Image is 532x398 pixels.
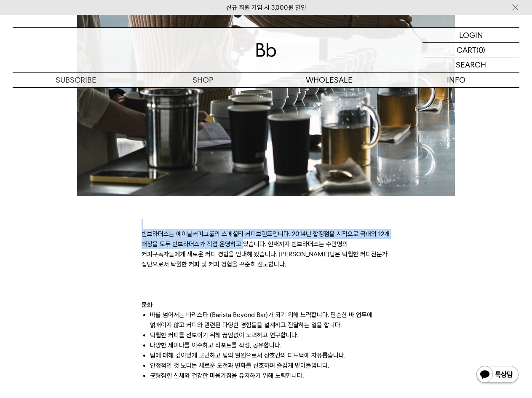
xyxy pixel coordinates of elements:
[150,330,391,340] li: 탁월한 커피를 선보이기 위해 끊임없이 노력하고 연구합니다.
[142,301,152,309] b: 문화
[150,350,391,360] li: 팀에 대해 깊이있게 고민하고 팀의 일원으로서 상호간의 피드백에 자유롭습니다.
[393,73,519,87] p: INFO
[150,371,391,381] li: 균형잡힌 신체와 건강한 마음가짐을 유지하기 위해 노력합니다.
[476,43,485,57] p: (0)
[226,4,306,11] a: 신규 회원 가입 시 3,000원 할인
[256,43,276,57] img: 로고
[422,28,519,43] a: LOGIN
[13,73,139,87] a: SUBSCRIBE
[150,360,391,371] li: 안정적인 것 보다는 새로운 도전과 변화를 선호하며 즐겁게 받아들입니다.
[456,57,486,72] p: SEARCH
[476,365,519,385] img: 카카오톡 채널 1:1 채팅 버튼
[150,310,391,330] li: 바를 넘어서는 바리스타 (Barista Beyond Bar)가 되기 위해 노력합니다. 단순한 바 업무에 얽매이지 않고 커피와 관련된 다양한 경험들을 설계하고 전달하는 일을 합니다.
[422,43,519,57] a: CART (0)
[457,43,476,57] p: CART
[142,229,391,269] p: 빈브라더스는 에이블커피그룹의 스페셜티 커피브랜드입니다. 2014년 합정점을 시작으로 국내외 12개 매장을 모두 빈브라더스가 직접 운영하고 있습니다. 현재까지 빈브라더스는 수만...
[150,340,391,350] li: 다양한 세미나를 이수하고 리포트를 작성, 공유합니다.
[266,73,393,87] p: WHOLESALE
[459,28,483,42] p: LOGIN
[139,73,266,87] a: SHOP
